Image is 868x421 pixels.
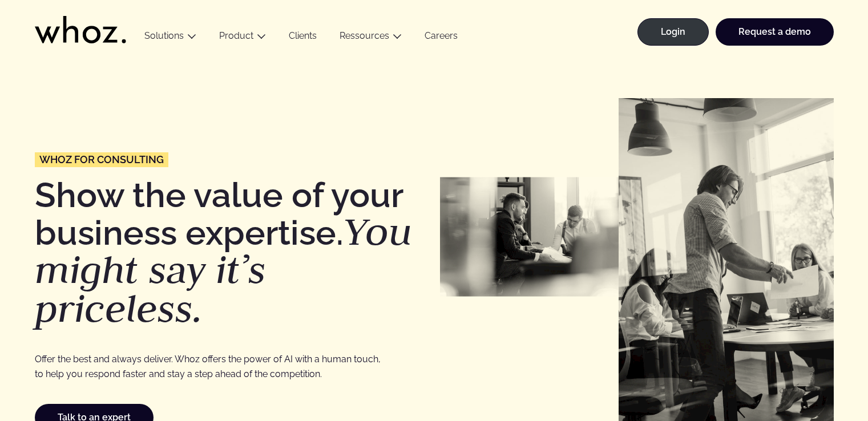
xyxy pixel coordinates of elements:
[39,155,164,165] span: Whoz for Consulting
[328,30,413,46] button: Ressources
[413,30,469,46] a: Careers
[35,206,412,333] em: You might say it’s priceless.
[35,178,429,328] h1: Show the value of your business expertise.
[208,30,277,46] button: Product
[133,30,208,46] button: Solutions
[35,352,389,381] p: Offer the best and always deliver. Whoz offers the power of AI with a human touch, to help you re...
[716,18,834,46] a: Request a demo
[637,18,709,46] a: Login
[219,30,253,41] a: Product
[340,30,389,41] a: Ressources
[277,30,328,46] a: Clients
